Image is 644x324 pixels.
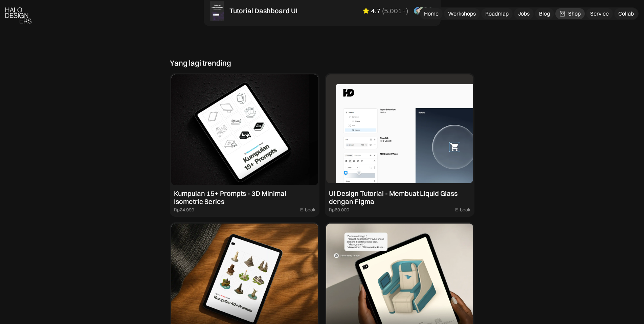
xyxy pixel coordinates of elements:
[481,8,513,19] a: Roadmap
[514,8,534,19] a: Jobs
[485,10,509,17] div: Roadmap
[455,207,470,213] div: E-book
[448,10,476,17] div: Workshops
[174,207,194,213] div: Rp24.999
[555,8,585,19] a: Shop
[424,10,439,17] div: Home
[444,8,480,19] a: Workshops
[420,8,443,19] a: Home
[229,7,297,15] div: Tutorial Dashboard UI
[170,73,319,217] a: Kumpulan 15+ Prompts - 3D Minimal Isometric SeriesRp24.999E-book
[329,207,349,213] div: Rp69.000
[174,189,315,206] div: Kumpulan 15+ Prompts - 3D Minimal Isometric Series
[371,7,381,15] div: 4.7
[590,10,609,17] div: Service
[170,59,231,67] div: Yang lagi trending
[614,8,638,19] a: Collab
[406,7,408,15] div: )
[329,189,470,206] div: UI Design Tutorial - Membuat Liquid Glass dengan Figma
[586,8,613,19] a: Service
[384,7,406,15] div: 5,001+
[325,73,474,217] a: UI Design Tutorial - Membuat Liquid Glass dengan FigmaRp69.000E-book
[300,207,315,213] div: E-book
[518,10,530,17] div: Jobs
[539,10,550,17] div: Blog
[535,8,554,19] a: Blog
[618,10,634,17] div: Collab
[382,7,384,15] div: (
[568,10,581,17] div: Shop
